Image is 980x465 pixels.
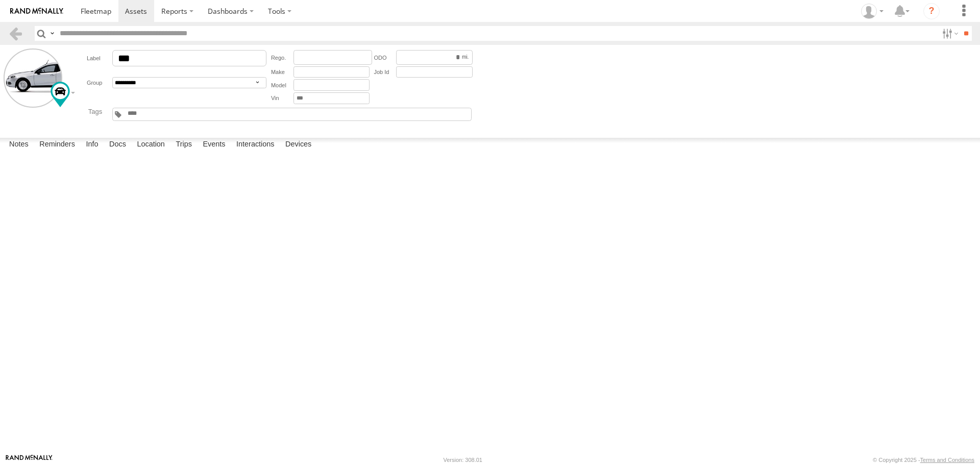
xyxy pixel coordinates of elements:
label: Location [132,138,170,152]
label: Search Query [48,26,56,41]
div: Version: 308.01 [444,457,482,463]
label: Docs [104,138,131,152]
img: rand-logo.svg [10,8,63,15]
label: Devices [280,138,316,152]
a: Back to previous Page [8,26,23,41]
label: Trips [170,138,197,152]
label: Interactions [231,138,280,152]
label: Reminders [34,138,80,152]
label: Search Filter Options [938,26,960,41]
div: © Copyright 2025 - [873,457,974,463]
div: Kim Nappi [857,4,887,19]
label: Notes [4,138,34,152]
i: ? [923,3,940,19]
label: Events [198,138,230,152]
a: Terms and Conditions [920,457,974,463]
a: Visit our Website [6,455,53,465]
div: Change Map Icon [51,82,70,107]
label: Info [81,138,103,152]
